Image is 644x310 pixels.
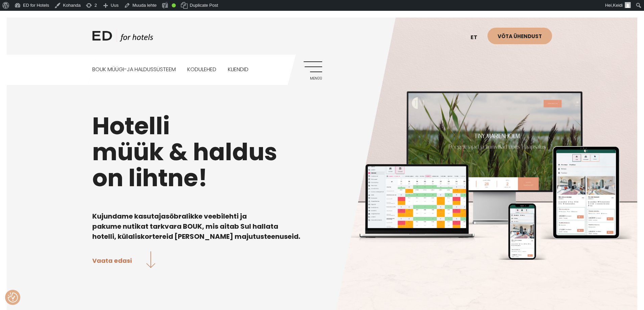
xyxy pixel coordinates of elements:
[304,77,322,81] span: Menüü
[228,55,248,85] a: Kliendid
[92,251,156,269] a: Vaata edasi
[304,61,322,80] a: Menüü
[92,113,552,191] h1: Hotelli müük & haldus on lihtne!
[487,28,552,44] a: Võta ühendust
[467,29,487,46] a: et
[172,3,176,7] div: Good
[92,55,176,85] a: BOUK MÜÜGI-JA HALDUSSÜSTEEM
[187,55,216,85] a: Kodulehed
[8,292,18,303] img: Revisit consent button
[92,212,300,241] b: Kujundame kasutajasõbralikke veebilehti ja pakume nutikat tarkvara BOUK, mis aitab Sul hallata ho...
[613,3,623,8] span: Keidi
[8,292,18,303] button: Nõusolekueelistused
[92,29,153,46] a: ED HOTELS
